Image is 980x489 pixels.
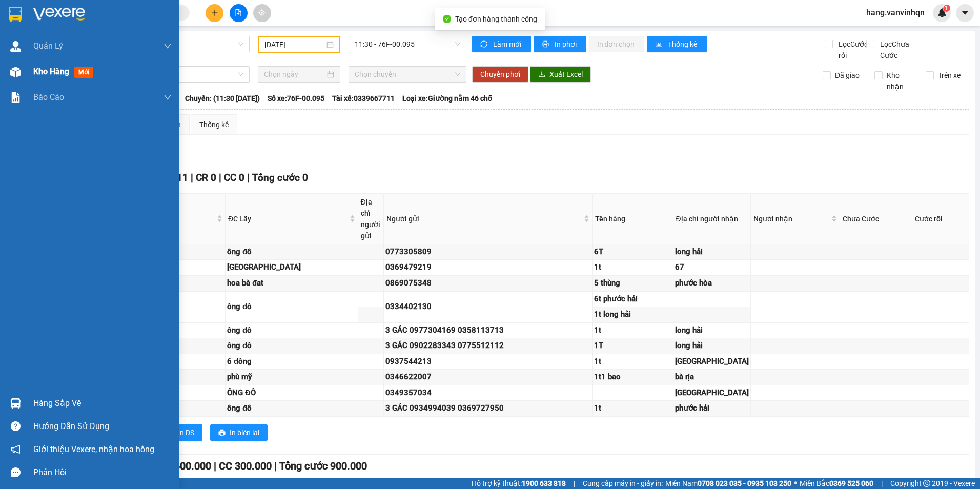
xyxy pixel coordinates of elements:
[668,38,699,50] span: Thống kê
[675,340,749,352] div: long hải
[33,67,69,76] span: Kho hàng
[923,480,930,487] span: copyright
[472,478,566,489] span: Hỗ trợ kỹ thuật:
[665,478,791,489] span: Miền Nam
[230,427,259,438] span: In biên lai
[538,71,545,79] span: download
[794,481,797,485] span: ⚪️
[11,467,21,477] span: message
[840,194,912,244] th: Chưa Cước
[594,293,671,305] div: 6t phước hải
[227,340,356,352] div: ông đô
[574,478,575,489] span: |
[224,172,244,184] span: CC 0
[74,67,93,78] span: mới
[211,9,218,16] span: plus
[252,172,308,184] span: Tổng cước 0
[230,4,248,22] button: file-add
[158,424,202,441] button: printerIn DS
[33,39,63,52] span: Quản Lý
[227,261,356,274] div: [GEOGRAPHIC_DATA]
[594,324,671,337] div: 1t
[675,261,749,274] div: 67
[675,277,749,290] div: phước hòa
[33,396,172,411] div: Hàng sắp về
[534,36,586,52] button: printerIn phơi
[876,38,928,61] span: Lọc Chưa Cước
[594,309,671,321] div: 1t long hải
[522,479,566,487] strong: 1900 633 818
[753,213,830,225] span: Người nhận
[218,429,226,437] span: printer
[542,40,550,49] span: printer
[594,371,671,383] div: 1t1 bao
[227,356,356,368] div: 6 đông
[33,419,172,434] div: Hướng dẫn sử dụng
[472,36,531,52] button: syncLàm mới
[264,69,324,80] input: Chọn ngày
[675,356,749,368] div: [GEOGRAPHIC_DATA]
[33,443,154,456] span: Giới thiệu Vexere, nhận hoa hồng
[264,39,324,50] input: 13/08/2025
[655,40,664,49] span: bar-chart
[10,41,21,52] img: warehouse-icon
[10,92,21,103] img: solution-icon
[158,460,211,472] span: CR 600.000
[185,93,260,104] span: Chuyến: (11:30 [DATE])
[594,402,671,415] div: 1t
[268,93,324,104] span: Số xe: 76F-00.095
[385,402,591,415] div: 3 GÁC 0934994039 0369727950
[227,371,356,383] div: phù mỹ
[675,387,749,399] div: [GEOGRAPHIC_DATA]
[583,478,663,489] span: Cung cấp máy in - giấy in:
[829,479,873,487] strong: 0369 525 060
[355,36,461,52] span: 11:30 - 76F-00.095
[593,194,673,244] th: Tên hàng
[881,478,883,489] span: |
[594,261,671,274] div: 1t
[402,93,492,104] span: Loại xe: Giường nằm 46 chỗ
[676,213,748,225] div: Địa chỉ người nhận
[199,119,229,130] div: Thống kê
[164,93,172,101] span: down
[675,324,749,337] div: long hải
[858,6,933,19] span: hang.vanvinhqn
[956,4,974,22] button: caret-down
[10,398,21,409] img: warehouse-icon
[274,460,277,472] span: |
[831,70,864,81] span: Đã giao
[253,4,271,22] button: aim
[227,402,356,415] div: ông đô
[943,5,950,12] sup: 1
[385,246,591,258] div: 0773305809
[279,460,367,472] span: Tổng cước 900.000
[480,40,489,49] span: sync
[934,70,965,81] span: Trên xe
[11,444,21,454] span: notification
[800,478,873,489] span: Miền Bắc
[210,424,268,441] button: printerIn biên lai
[385,324,591,337] div: 3 GÁC 0977304169 0358113713
[332,93,395,104] span: Tài xế: 0339667711
[937,8,947,17] img: icon-new-feature
[227,301,356,313] div: ông đô
[443,15,451,23] span: check-circle
[594,246,671,258] div: 6T
[191,172,193,184] span: |
[178,427,194,438] span: In DS
[555,38,578,50] span: In phơi
[206,4,223,22] button: plus
[945,5,948,12] span: 1
[11,421,21,431] span: question-circle
[219,460,272,472] span: CC 300.000
[594,356,671,368] div: 1t
[247,172,250,184] span: |
[227,324,356,337] div: ông đô
[33,465,172,480] div: Phản hồi
[472,66,528,83] button: Chuyển phơi
[589,36,645,52] button: In đơn chọn
[164,42,172,50] span: down
[219,172,221,184] span: |
[228,213,348,225] span: ĐC Lấy
[227,246,356,258] div: ông đô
